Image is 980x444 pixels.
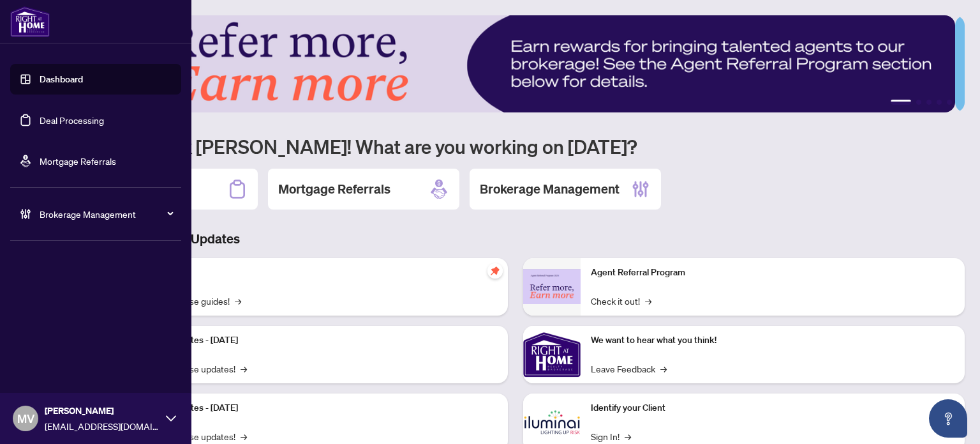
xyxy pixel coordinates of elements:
[591,294,651,308] a: Check it out!→
[235,294,241,308] span: →
[40,207,172,221] span: Brokerage Management
[916,100,921,105] button: 2
[591,401,954,415] p: Identify your Client
[523,326,581,383] img: We want to hear what you think!
[134,266,498,280] p: Self-Help
[40,155,116,167] a: Mortgage Referrals
[591,333,954,348] p: We want to hear what you think!
[17,410,34,427] span: MV
[40,114,104,126] a: Deal Processing
[929,399,967,438] button: Open asap
[645,294,651,308] span: →
[523,269,581,304] img: Agent Referral Program
[937,100,942,105] button: 4
[134,401,498,415] p: Platform Updates - [DATE]
[591,429,631,443] a: Sign In!→
[45,404,160,418] span: [PERSON_NAME]
[660,362,667,376] span: →
[487,263,503,279] span: pushpin
[241,429,247,443] span: →
[947,100,952,105] button: 5
[241,362,247,376] span: →
[134,333,498,348] p: Platform Updates - [DATE]
[926,100,932,105] button: 3
[591,362,667,376] a: Leave Feedback→
[591,266,954,280] p: Agent Referral Program
[66,15,955,112] img: Slide 0
[480,180,620,198] h2: Brokerage Management
[45,419,160,433] span: [EMAIL_ADDRESS][DOMAIN_NAME]
[66,134,965,158] h1: Welcome back [PERSON_NAME]! What are you working on [DATE]?
[10,6,50,37] img: logo
[625,429,631,443] span: →
[66,230,965,248] h3: Brokerage & Industry Updates
[278,180,390,198] h2: Mortgage Referrals
[40,73,83,85] a: Dashboard
[891,100,911,105] button: 1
